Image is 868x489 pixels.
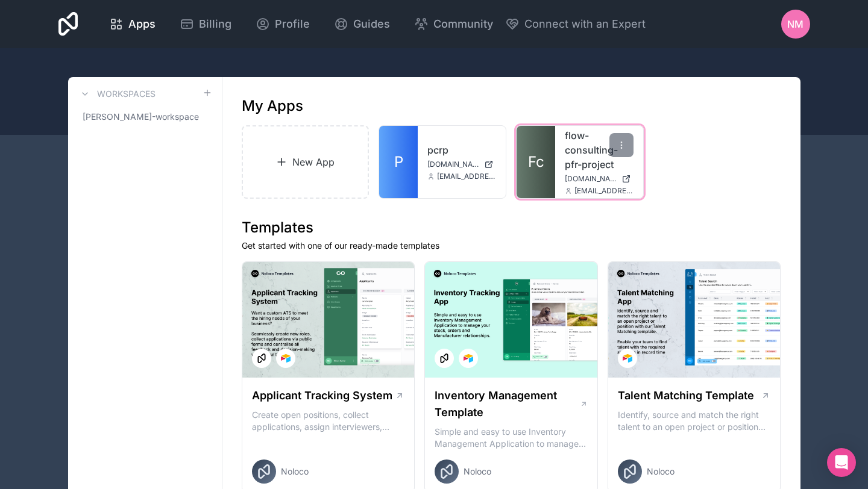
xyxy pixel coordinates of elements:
[252,409,405,433] p: Create open positions, collect applications, assign interviewers, centralise candidate feedback a...
[827,448,856,477] div: Open Intercom Messenger
[565,174,617,184] span: [DOMAIN_NAME]
[505,16,646,33] button: Connect with an Expert
[97,88,156,100] h3: Workspaces
[427,160,479,169] span: [DOMAIN_NAME]
[281,354,291,363] img: Airtable Logo
[427,143,496,157] a: pcrp
[170,11,241,37] a: Billing
[517,126,555,198] a: Fc
[246,11,319,37] a: Profile
[574,186,634,196] span: [EMAIL_ADDRESS][DOMAIN_NAME]
[83,111,199,123] span: [PERSON_NAME]-workspace
[128,16,156,33] span: Apps
[524,16,646,33] span: Connect with an Expert
[199,16,231,33] span: Billing
[435,426,588,450] p: Simple and easy to use Inventory Management Application to manage your stock, orders and Manufact...
[353,16,390,33] span: Guides
[464,354,473,363] img: Airtable Logo
[435,387,579,421] h1: Inventory Management Template
[275,16,310,33] span: Profile
[404,11,503,37] a: Community
[787,17,804,31] span: NM
[623,354,632,363] img: Airtable Logo
[242,218,781,237] h1: Templates
[565,128,634,172] a: flow-consulting-pfr-project
[281,466,309,478] span: Noloco
[78,106,212,128] a: [PERSON_NAME]-workspace
[324,11,400,37] a: Guides
[252,387,392,404] h1: Applicant Tracking System
[618,387,754,404] h1: Talent Matching Template
[647,466,675,478] span: Noloco
[78,87,156,101] a: Workspaces
[427,160,496,169] a: [DOMAIN_NAME]
[242,125,370,199] a: New App
[433,16,493,33] span: Community
[528,152,544,172] span: Fc
[618,409,771,433] p: Identify, source and match the right talent to an open project or position with our Talent Matchi...
[394,152,403,172] span: P
[379,126,418,198] a: P
[437,172,496,181] span: [EMAIL_ADDRESS][DOMAIN_NAME]
[242,96,303,116] h1: My Apps
[565,174,634,184] a: [DOMAIN_NAME]
[464,466,491,478] span: Noloco
[242,240,781,252] p: Get started with one of our ready-made templates
[99,11,165,37] a: Apps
